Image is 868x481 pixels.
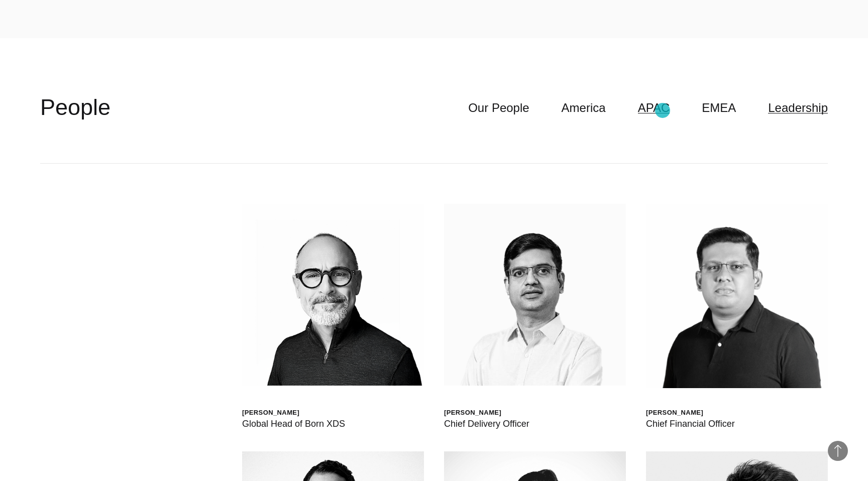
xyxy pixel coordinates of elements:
[242,417,345,431] div: Global Head of Born XDS
[40,92,111,123] h2: People
[702,98,736,117] a: EMEA
[242,204,424,386] img: Scott Sorokin
[646,408,735,417] div: [PERSON_NAME]
[444,408,529,417] div: [PERSON_NAME]
[444,417,529,431] div: Chief Delivery Officer
[562,98,606,117] a: America
[242,408,345,417] div: [PERSON_NAME]
[828,441,848,461] button: Back to Top
[468,98,529,117] a: Our People
[646,417,735,431] div: Chief Financial Officer
[444,204,626,386] img: Shashank Tamotia
[768,98,828,117] a: Leadership
[638,98,670,117] a: APAC
[646,204,828,388] img: Bharat Dasari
